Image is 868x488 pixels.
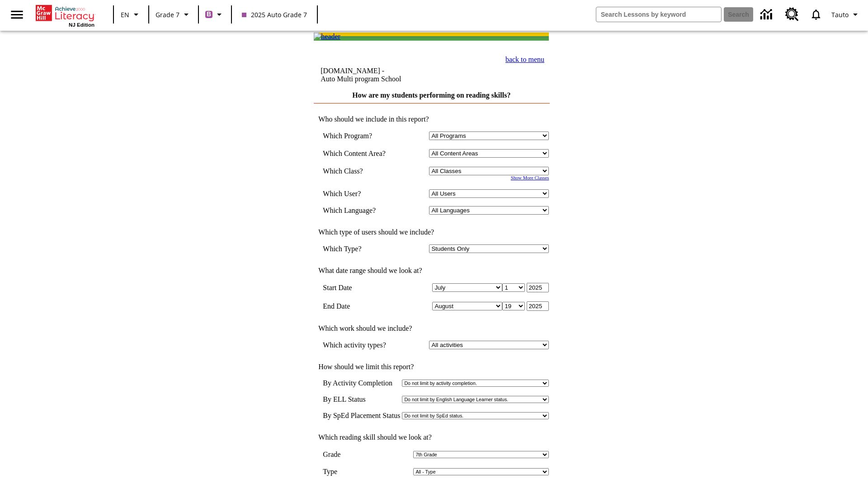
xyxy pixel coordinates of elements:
[323,301,399,311] td: End Date
[323,395,400,404] td: By ELL Status
[323,244,399,253] td: Which Type?
[321,75,401,83] nobr: Auto Multi program School
[314,267,549,275] td: What date range should we look at?
[828,6,864,23] button: Profile/Settings
[156,10,179,19] span: Grade 7
[321,67,458,83] td: [DOMAIN_NAME] -
[511,175,549,180] a: Show More Classes
[352,91,510,99] a: How are my students performing on reading skills?
[323,379,400,387] td: By Activity Completion
[505,56,544,63] a: back to menu
[121,10,129,19] span: EN
[323,283,399,292] td: Start Date
[207,9,211,20] span: B
[36,3,94,28] div: Home
[323,341,399,349] td: Which activity types?
[117,6,146,23] button: Language: EN, Select a language
[314,324,549,333] td: Which work should we include?
[4,1,30,28] button: Open side menu
[323,131,399,140] td: Which Program?
[314,33,340,41] img: header
[323,150,386,157] nobr: Which Content Area?
[804,3,828,26] a: Notifications
[69,22,94,28] span: NJ Edition
[596,7,721,22] input: search field
[780,2,804,27] a: Resource Center, Will open in new tab
[314,363,549,371] td: How should we limit this report?
[755,2,780,27] a: Data Center
[314,228,549,236] td: Which type of users should we include?
[242,10,307,19] span: 2025 Auto Grade 7
[323,167,399,175] td: Which Class?
[323,468,344,476] td: Type
[323,450,349,459] td: Grade
[323,189,399,198] td: Which User?
[314,115,549,123] td: Who should we include in this report?
[314,433,549,441] td: Which reading skill should we look at?
[323,206,399,215] td: Which Language?
[831,10,849,19] span: Tauto
[323,412,400,420] td: By SpEd Placement Status
[202,6,228,23] button: Boost Class color is purple. Change class color
[152,6,195,23] button: Grade: Grade 7, Select a grade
